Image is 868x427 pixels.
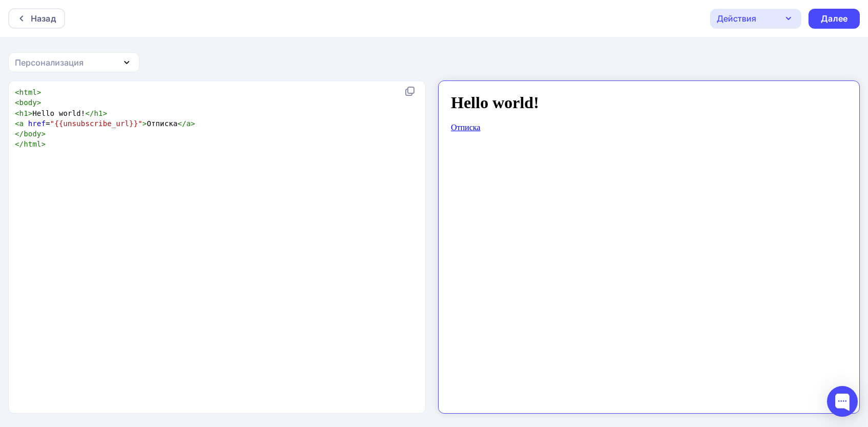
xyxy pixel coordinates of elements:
span: body [19,98,37,107]
span: href [28,119,46,128]
span: a [186,119,191,128]
span: < [15,88,19,96]
span: > [143,119,147,128]
span: Hello world! [15,109,107,117]
h1: Hello world! [4,4,400,23]
span: body [24,130,41,138]
span: </ [15,140,24,148]
span: > [191,119,195,128]
span: > [41,130,46,138]
span: </ [177,119,186,128]
span: > [28,109,33,117]
button: Действия [710,9,801,29]
span: > [37,98,42,107]
span: > [41,140,46,148]
div: Далее [821,13,847,25]
span: </ [85,109,94,117]
span: < [15,109,19,117]
span: </ [15,130,24,138]
div: Назад [31,12,56,25]
span: = Отписка [15,119,195,128]
span: "{{unsubscribe_url}}" [50,119,143,128]
span: a [19,119,24,128]
span: > [103,109,107,117]
span: html [24,140,41,148]
div: Персонализация [15,56,84,69]
span: > [37,88,42,96]
div: Действия [717,12,756,25]
span: < [15,119,19,128]
span: h1 [19,109,28,117]
span: html [19,88,37,96]
span: < [15,98,19,107]
button: Персонализация [8,52,140,72]
span: h1 [94,109,103,117]
a: Отписка [4,34,33,43]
